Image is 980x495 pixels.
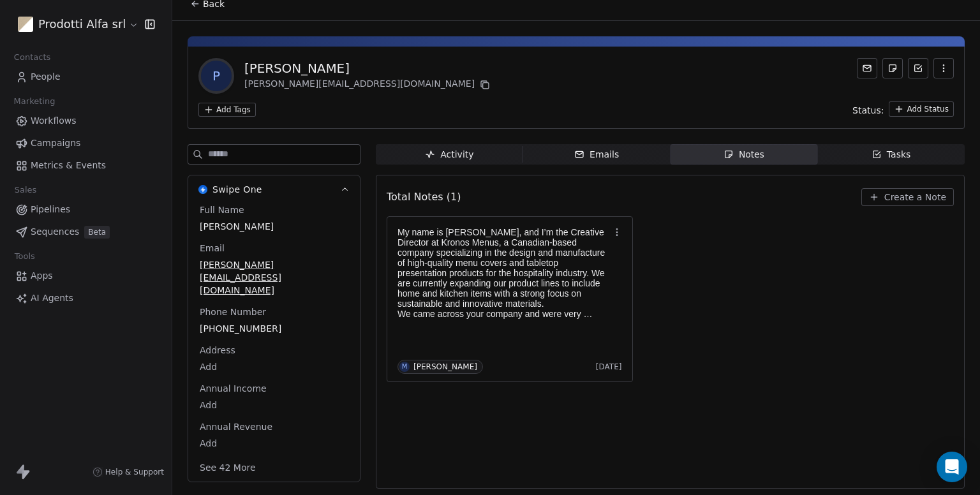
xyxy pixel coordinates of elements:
[413,362,477,371] div: [PERSON_NAME]
[84,226,110,239] span: Beta
[574,148,619,161] div: Emails
[31,269,53,283] span: Apps
[200,322,348,335] span: [PHONE_NUMBER]
[212,183,262,196] span: Swipe One
[937,452,967,482] div: Open Intercom Messenger
[387,189,461,205] span: Total Notes (1)
[9,247,40,266] span: Tools
[852,104,884,117] span: Status:
[197,203,247,216] span: Full Name
[197,344,238,357] span: Address
[93,467,164,477] a: Help & Support
[188,175,360,203] button: Swipe OneSwipe One
[105,467,164,477] span: Help & Support
[31,203,70,216] span: Pipelines
[201,61,232,91] span: P
[31,292,73,305] span: AI Agents
[15,13,136,35] button: Prodotti Alfa srl
[10,265,161,286] a: Apps
[198,185,207,194] img: Swipe One
[197,242,227,255] span: Email
[200,258,348,297] span: [PERSON_NAME][EMAIL_ADDRESS][DOMAIN_NAME]
[884,191,946,203] span: Create a Note
[402,362,408,372] div: M
[31,70,61,84] span: People
[10,110,161,131] a: Workflows
[31,114,77,128] span: Workflows
[10,133,161,154] a: Campaigns
[188,203,360,482] div: Swipe OneSwipe One
[10,199,161,220] a: Pipelines
[10,155,161,176] a: Metrics & Events
[18,17,33,32] img: Nuovo%20progetto.png
[397,227,609,309] p: My name is [PERSON_NAME], and I’m the Creative Director at Kronos Menus, a Canadian-based company...
[31,159,106,172] span: Metrics & Events
[8,48,56,67] span: Contacts
[397,309,609,319] p: We came across your company and were very impressed by your range of recycled imitation leathers....
[197,420,275,433] span: Annual Revenue
[31,137,80,150] span: Campaigns
[38,16,126,33] span: Prodotti Alfa srl
[31,225,79,239] span: Sequences
[872,148,911,161] div: Tasks
[9,181,42,200] span: Sales
[200,220,348,233] span: [PERSON_NAME]
[861,188,954,206] button: Create a Note
[10,66,161,87] a: People
[10,221,161,242] a: SequencesBeta
[197,382,269,395] span: Annual Income
[10,288,161,309] a: AI Agents
[200,399,348,411] span: Add
[200,437,348,450] span: Add
[596,362,622,372] span: [DATE]
[8,92,61,111] span: Marketing
[244,59,493,77] div: [PERSON_NAME]
[425,148,473,161] div: Activity
[889,101,954,117] button: Add Status
[197,306,269,318] span: Phone Number
[244,77,493,92] div: [PERSON_NAME][EMAIL_ADDRESS][DOMAIN_NAME]
[198,103,256,117] button: Add Tags
[192,456,264,479] button: See 42 More
[200,360,348,373] span: Add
